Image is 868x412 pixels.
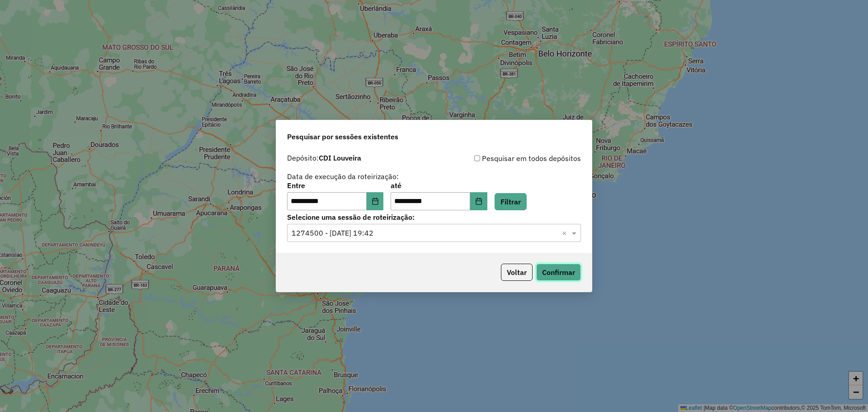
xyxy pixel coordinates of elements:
button: Confirmar [536,264,581,281]
strong: CDI Louveira [319,153,361,162]
label: Data de execução da roteirização: [287,171,399,182]
button: Filtrar [495,193,527,210]
button: Choose Date [367,192,384,210]
label: Depósito: [287,152,361,163]
span: Pesquisar por sessões existentes [287,131,398,142]
button: Choose Date [470,192,487,210]
span: Clear all [562,227,570,238]
button: Voltar [501,264,533,281]
label: Selecione uma sessão de roteirização: [287,212,581,223]
div: Pesquisar em todos depósitos [434,153,581,164]
label: até [391,180,487,191]
label: Entre [287,180,383,191]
